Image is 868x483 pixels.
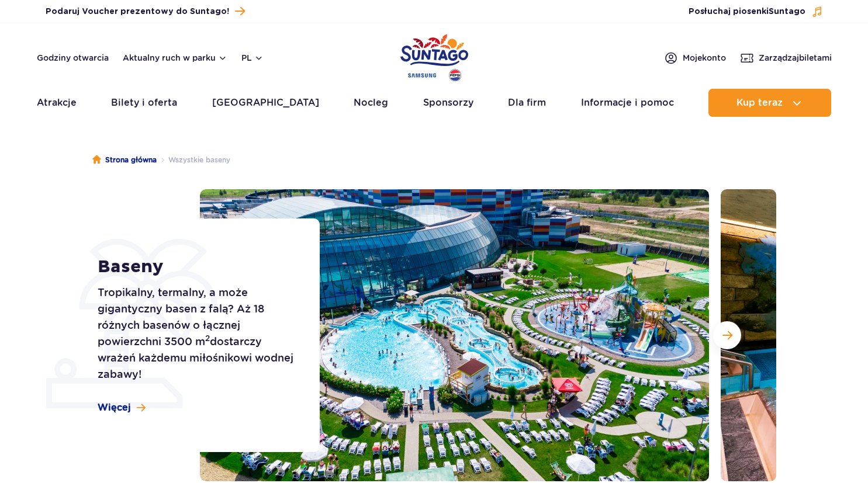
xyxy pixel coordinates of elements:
a: Park of Poland [400,29,468,83]
a: Więcej [98,401,146,414]
h1: Baseny [98,256,293,277]
p: Tropikalny, termalny, a może gigantyczny basen z falą? Aż 18 różnych basenów o łącznej powierzchn... [98,284,293,383]
a: Atrakcje [37,89,77,117]
a: Bilety i oferta [111,89,177,117]
li: Wszystkie baseny [157,154,230,166]
span: Podaruj Voucher prezentowy do Suntago! [46,6,229,18]
a: Informacje i pomoc [581,89,674,117]
button: pl [241,52,264,64]
a: Mojekonto [664,51,726,65]
a: Dla firm [508,89,546,117]
img: Zewnętrzna część Suntago z basenami i zjeżdżalniami, otoczona leżakami i zielenią [200,189,709,481]
button: Posłuchaj piosenkiSuntago [689,6,823,18]
span: Posłuchaj piosenki [689,6,805,18]
a: [GEOGRAPHIC_DATA] [212,89,319,117]
span: Moje konto [683,52,726,64]
button: Następny slajd [713,321,741,349]
a: Podaruj Voucher prezentowy do Suntago! [46,4,245,19]
sup: 2 [205,333,210,343]
button: Kup teraz [708,89,831,117]
a: Godziny otwarcia [37,52,109,64]
span: Suntago [769,8,805,16]
a: Zarządzajbiletami [740,51,832,65]
a: Strona główna [92,154,157,166]
a: Sponsorzy [423,89,473,117]
span: Zarządzaj biletami [759,52,832,64]
button: Aktualny ruch w parku [123,53,227,62]
a: Nocleg [354,89,388,117]
span: Więcej [98,401,131,414]
span: Kup teraz [736,98,783,108]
